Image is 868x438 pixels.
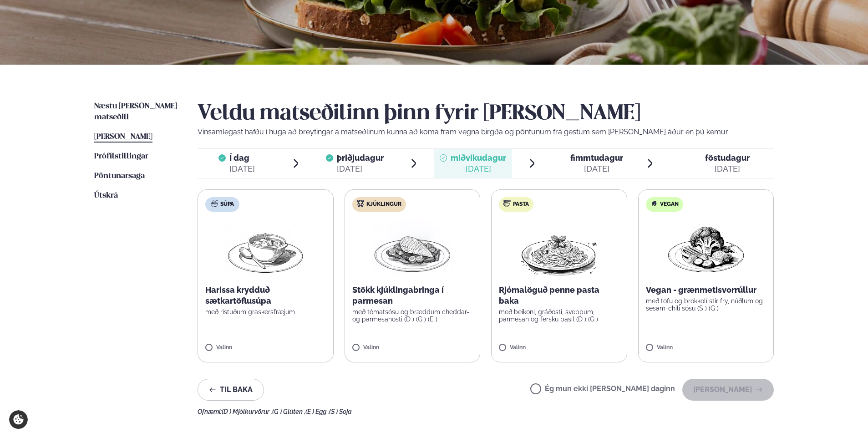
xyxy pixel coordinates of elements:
[94,151,148,162] a: Prófílstillingar
[705,153,750,163] span: föstudagur
[337,153,384,163] span: þriðjudagur
[499,308,619,323] p: með beikoni, gráðosti, sveppum, parmesan og fersku basil (D ) (G )
[682,379,774,401] button: [PERSON_NAME]
[205,308,326,316] p: með ristuðum graskersfræjum
[229,163,255,174] div: [DATE]
[357,200,364,207] img: chicken.svg
[94,192,118,199] span: Útskrá
[229,153,255,163] span: Í dag
[337,163,384,174] div: [DATE]
[352,308,473,323] p: með tómatsósu og bræddum cheddar- og parmesanosti (D ) (G ) (E )
[650,200,658,207] img: Vegan.svg
[94,133,152,141] span: [PERSON_NAME]
[570,153,623,163] span: fimmtudagur
[305,408,329,415] span: (E ) Egg ,
[451,163,506,174] div: [DATE]
[94,102,177,121] span: Næstu [PERSON_NAME] matseðill
[570,163,623,174] div: [DATE]
[666,219,746,277] img: Vegan.png
[366,201,401,208] span: Kjúklingur
[198,408,774,415] div: Ofnæmi:
[646,285,766,295] p: Vegan - grænmetisvorrúllur
[660,201,679,208] span: Vegan
[513,201,529,208] span: Pasta
[372,219,452,277] img: Chicken-breast.png
[198,127,774,138] p: Vinsamlegast hafðu í huga að breytingar á matseðlinum kunna að koma fram vegna birgða og pöntunum...
[329,408,352,415] span: (S ) Soja
[198,101,774,127] h2: Veldu matseðilinn þinn fyrir [PERSON_NAME]
[94,132,152,143] a: [PERSON_NAME]
[94,190,118,201] a: Útskrá
[272,408,305,415] span: (G ) Glúten ,
[503,200,511,207] img: pasta.svg
[352,285,473,306] p: Stökk kjúklingabringa í parmesan
[499,285,619,306] p: Rjómalöguð penne pasta baka
[211,200,218,207] img: soup.svg
[205,285,326,306] p: Harissa krydduð sætkartöflusúpa
[222,408,272,415] span: (D ) Mjólkurvörur ,
[198,379,264,401] button: Til baka
[220,201,234,208] span: Súpa
[94,153,148,160] span: Prófílstillingar
[519,219,599,277] img: Spagetti.png
[94,172,145,180] span: Pöntunarsaga
[94,101,179,123] a: Næstu [PERSON_NAME] matseðill
[705,163,750,174] div: [DATE]
[94,171,145,182] a: Pöntunarsaga
[646,297,766,312] p: með tofu og brokkolí stir fry, núðlum og sesam-chili sósu (S ) (G )
[225,219,305,277] img: Soup.png
[451,153,506,163] span: miðvikudagur
[9,410,28,429] a: Cookie settings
